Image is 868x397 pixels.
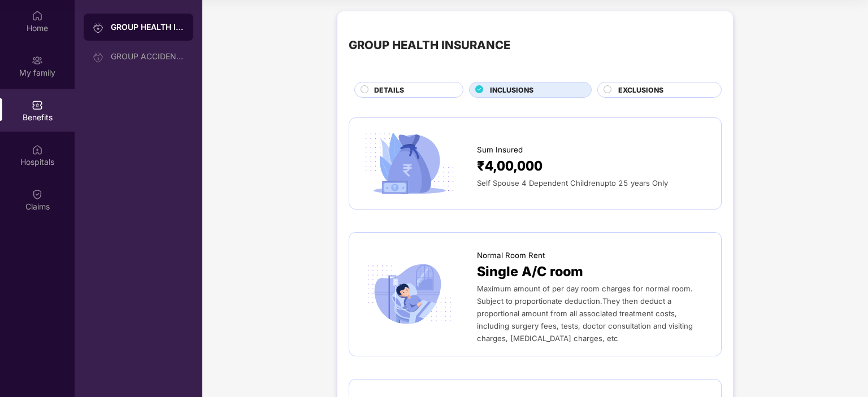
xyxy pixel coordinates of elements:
div: GROUP HEALTH INSURANCE [111,21,184,33]
img: icon [361,129,458,197]
span: ₹4,00,000 [477,156,542,177]
div: GROUP HEALTH INSURANCE [349,36,510,54]
span: Single A/C room [477,261,583,282]
img: svg+xml;base64,PHN2ZyB3aWR0aD0iMjAiIGhlaWdodD0iMjAiIHZpZXdCb3g9IjAgMCAyMCAyMCIgZmlsbD0ibm9uZSIgeG... [93,51,104,63]
img: svg+xml;base64,PHN2ZyBpZD0iSG9tZSIgeG1sbnM9Imh0dHA6Ly93d3cudzMub3JnLzIwMDAvc3ZnIiB3aWR0aD0iMjAiIG... [32,10,43,21]
img: icon [361,260,458,328]
img: svg+xml;base64,PHN2ZyBpZD0iQ2xhaW0iIHhtbG5zPSJodHRwOi8vd3d3LnczLm9yZy8yMDAwL3N2ZyIgd2lkdGg9IjIwIi... [32,189,43,200]
img: svg+xml;base64,PHN2ZyB3aWR0aD0iMjAiIGhlaWdodD0iMjAiIHZpZXdCb3g9IjAgMCAyMCAyMCIgZmlsbD0ibm9uZSIgeG... [32,55,43,66]
span: Normal Room Rent [477,250,545,261]
span: EXCLUSIONS [618,85,663,95]
div: GROUP ACCIDENTAL INSURANCE [111,52,184,61]
img: svg+xml;base64,PHN2ZyB3aWR0aD0iMjAiIGhlaWdodD0iMjAiIHZpZXdCb3g9IjAgMCAyMCAyMCIgZmlsbD0ibm9uZSIgeG... [93,22,104,33]
span: Sum Insured [477,144,523,156]
span: DETAILS [374,85,404,95]
span: Maximum amount of per day room charges for normal room. Subject to proportionate deduction.They t... [477,284,693,343]
img: svg+xml;base64,PHN2ZyBpZD0iQmVuZWZpdHMiIHhtbG5zPSJodHRwOi8vd3d3LnczLm9yZy8yMDAwL3N2ZyIgd2lkdGg9Ij... [32,99,43,111]
span: INCLUSIONS [490,85,533,95]
span: Self Spouse 4 Dependent Childrenupto 25 years Only [477,178,668,187]
img: svg+xml;base64,PHN2ZyBpZD0iSG9zcGl0YWxzIiB4bWxucz0iaHR0cDovL3d3dy53My5vcmcvMjAwMC9zdmciIHdpZHRoPS... [32,144,43,155]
